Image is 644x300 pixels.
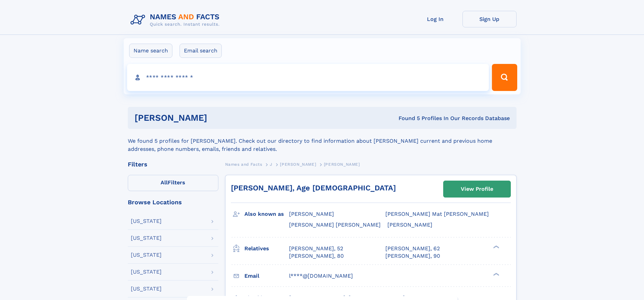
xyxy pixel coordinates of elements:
div: [US_STATE] [131,235,162,241]
a: Sign Up [462,11,517,27]
button: Search Button [492,64,517,91]
a: [PERSON_NAME], 90 [385,252,440,260]
span: All [161,179,168,186]
a: [PERSON_NAME], 80 [289,252,344,260]
div: [US_STATE] [131,286,162,292]
div: [US_STATE] [131,269,162,275]
span: [PERSON_NAME] Mat [PERSON_NAME] [385,211,489,217]
a: [PERSON_NAME], Age [DEMOGRAPHIC_DATA] [231,184,396,192]
div: Found 5 Profiles In Our Records Database [303,115,510,122]
div: ❯ [492,272,500,276]
a: [PERSON_NAME], 52 [289,245,343,252]
div: We found 5 profiles for [PERSON_NAME]. Check out our directory to find information about [PERSON_... [128,129,517,153]
a: Names and Facts [225,160,262,168]
span: [PERSON_NAME] [280,162,316,167]
div: ❯ [492,245,500,249]
h3: Relatives [244,243,289,254]
span: [PERSON_NAME] [289,211,334,217]
span: [PERSON_NAME] [324,162,360,167]
div: Browse Locations [128,199,218,205]
h3: Also known as [244,208,289,220]
label: Email search [180,44,222,58]
a: View Profile [444,181,510,197]
h3: Email [244,270,289,282]
div: View Profile [461,181,493,197]
span: [PERSON_NAME] [PERSON_NAME] [289,222,381,228]
div: Filters [128,161,218,167]
a: Log In [408,11,462,27]
div: [US_STATE] [131,252,162,258]
div: [US_STATE] [131,218,162,224]
img: Logo Names and Facts [128,11,225,29]
a: [PERSON_NAME] [280,160,316,168]
h1: [PERSON_NAME] [135,114,303,122]
input: search input [127,64,489,91]
a: [PERSON_NAME], 62 [385,245,440,252]
span: [PERSON_NAME] [387,222,432,228]
label: Filters [128,175,218,191]
a: J [270,160,272,168]
span: J [270,162,272,167]
label: Name search [129,44,172,58]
